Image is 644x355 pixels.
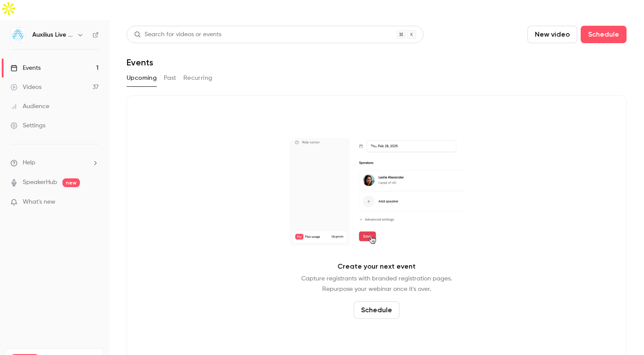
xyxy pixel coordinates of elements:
span: Help [23,158,35,167]
li: help-dropdown-opener [10,158,99,167]
p: Capture registrants with branded registration pages. Repurpose your webinar once it's over. [301,273,452,294]
div: Videos [10,83,41,92]
span: new [62,178,80,187]
img: Auxilius Live Sessions [11,28,25,42]
a: SpeakerHub [23,178,57,187]
div: Audience [10,102,49,111]
button: Past [164,71,176,85]
div: Settings [10,121,45,130]
div: Events [10,64,41,72]
button: Recurring [183,71,213,85]
button: New video [527,26,577,43]
h1: Events [127,57,153,68]
h6: Auxilius Live Sessions [32,31,73,39]
button: Upcoming [127,71,157,85]
button: Schedule [581,26,627,43]
button: Schedule [354,301,399,319]
p: Create your next event [337,261,416,272]
div: Search for videos or events [134,30,221,39]
span: What's new [23,198,55,207]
